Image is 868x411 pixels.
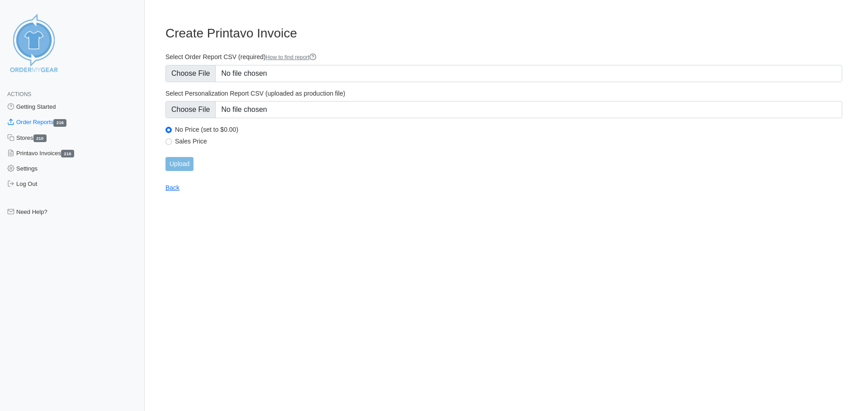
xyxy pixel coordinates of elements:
[175,137,842,145] label: Sales Price
[266,54,317,60] a: How to find report
[165,157,193,171] input: Upload
[175,125,842,134] label: No Price (set to $0.00)
[61,150,74,157] span: 216
[165,89,842,97] label: Select Personalization Report CSV (uploaded as production file)
[165,184,179,191] a: Back
[165,26,842,41] h3: Create Printavo Invoice
[33,134,47,142] span: 210
[165,53,842,61] label: Select Order Report CSV (required)
[53,119,66,127] span: 216
[7,91,31,97] span: Actions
